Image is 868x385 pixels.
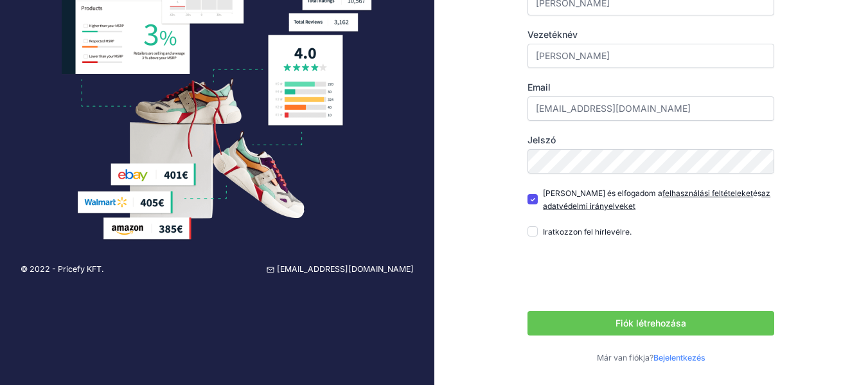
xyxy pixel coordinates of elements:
[543,227,632,237] font: Iratkozzon fel hírlevélre.
[277,264,414,274] font: [EMAIL_ADDRESS][DOMAIN_NAME]
[653,353,705,363] a: Bejelentkezés
[662,188,753,198] a: felhasználási feltételeket
[527,251,723,301] iframe: reCAPTCHA
[267,264,414,276] a: [EMAIL_ADDRESS][DOMAIN_NAME]
[527,82,551,93] font: Email
[527,134,556,145] font: Jelszó
[753,188,761,198] font: és
[597,353,653,363] font: Már van fiókja?
[543,188,662,198] font: [PERSON_NAME] és elfogadom a
[21,264,104,274] font: © 2022 - Pricefy KFT.
[527,311,774,336] button: Fiók létrehozása
[616,318,686,328] font: Fiók létrehozása
[527,29,578,40] font: Vezetéknév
